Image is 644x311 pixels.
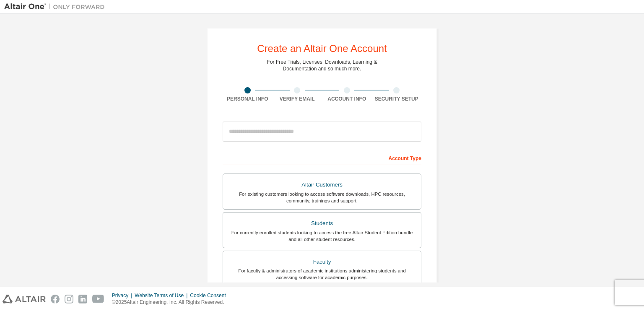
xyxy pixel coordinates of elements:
[135,292,190,299] div: Website Terms of Use
[112,292,135,299] div: Privacy
[257,44,387,54] div: Create an Altair One Account
[3,295,46,303] img: altair_logo.svg
[228,218,416,229] div: Students
[273,96,322,102] div: Verify Email
[228,256,416,268] div: Faculty
[228,179,416,191] div: Altair Customers
[190,292,231,299] div: Cookie Consent
[4,3,109,11] img: Altair One
[92,295,104,303] img: youtube.svg
[267,59,377,72] div: For Free Trials, Licenses, Downloads, Learning & Documentation and so much more.
[112,299,231,306] p: © 2025 Altair Engineering, Inc. All Rights Reserved.
[78,295,87,303] img: linkedin.svg
[228,267,416,281] div: For faculty & administrators of academic institutions administering students and accessing softwa...
[51,295,60,303] img: facebook.svg
[228,191,416,204] div: For existing customers looking to access software downloads, HPC resources, community, trainings ...
[322,96,372,102] div: Account Info
[223,151,421,164] div: Account Type
[65,295,73,303] img: instagram.svg
[228,229,416,243] div: For currently enrolled students looking to access the free Altair Student Edition bundle and all ...
[223,96,273,102] div: Personal Info
[372,96,422,102] div: Security Setup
